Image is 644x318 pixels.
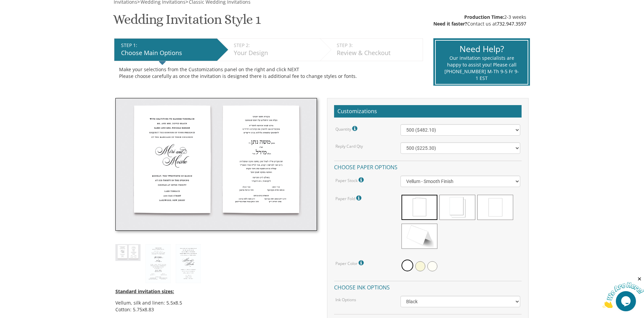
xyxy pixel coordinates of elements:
[497,20,526,27] a: 732.947.3597
[337,42,419,49] div: STEP 3:
[121,49,214,57] div: Choose Main Options
[176,244,201,283] img: style1_eng.jpg
[121,42,214,49] div: STEP 1:
[433,20,467,27] span: Need it faster?
[115,244,141,261] img: style1_thumb2.jpg
[337,49,419,57] div: Review & Checkout
[335,259,365,267] label: Paper Color
[115,288,174,294] span: Standard invitation sizes:
[113,12,261,32] h1: Wedding Invitation Style 1
[334,281,522,292] h4: Choose ink options
[115,306,317,313] li: Cotton: 5.75x8.83
[444,43,519,55] div: Need Help?
[433,14,526,27] div: 2-3 weeks Contact us at
[119,66,418,80] div: Make your selections from the Customizations panel on the right and click NEXT Please choose care...
[234,49,317,57] div: Your Design
[334,161,522,172] h4: Choose paper options
[335,194,363,202] label: Paper Fold
[444,55,519,82] div: Our invitation specialists are happy to assist you! Please call [PHONE_NUMBER] M-Th 9-5 Fr 9-1 EST
[146,244,171,283] img: style1_heb.jpg
[464,14,504,20] span: Production Time:
[334,105,522,118] h2: Customizations
[234,42,317,49] div: STEP 2:
[115,300,317,306] li: Vellum, silk and linen: 5.5x8.5
[335,297,356,303] label: Ink Options
[602,276,644,308] iframe: chat widget
[335,176,365,184] label: Paper Stock
[115,98,317,231] img: style1_thumb2.jpg
[335,124,359,133] label: Quantity
[335,143,363,149] label: Reply Card Qty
